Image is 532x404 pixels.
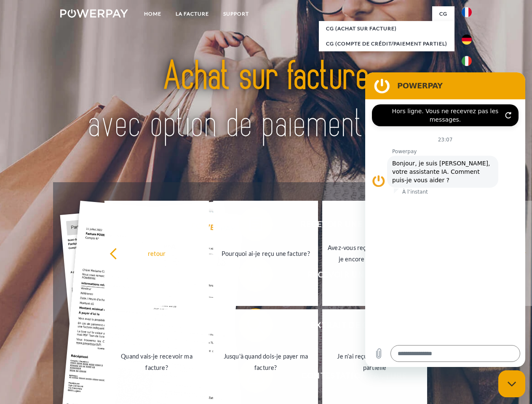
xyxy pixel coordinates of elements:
[365,72,525,367] iframe: Fenêtre de messagerie
[319,36,454,51] a: CG (Compte de crédit/paiement partiel)
[462,7,472,17] img: fr
[110,351,204,373] div: Quand vais-je recevoir ma facture?
[168,6,216,21] a: LA FACTURE
[327,351,422,373] div: Je n'ai reçu qu'une livraison partielle
[80,40,452,161] img: title-powerpay_fr.svg
[137,6,168,21] a: Home
[216,6,256,21] a: Support
[319,21,454,36] a: CG (achat sur facture)
[432,6,454,21] a: CG
[60,9,128,18] img: logo-powerpay-white.svg
[110,247,204,259] div: retour
[327,242,422,265] div: Avez-vous reçu mes paiements, ai-je encore un solde ouvert?
[218,351,313,373] div: Jusqu'à quand dois-je payer ma facture?
[322,201,427,306] a: Avez-vous reçu mes paiements, ai-je encore un solde ouvert?
[462,56,472,66] img: it
[498,370,525,397] iframe: Bouton de lancement de la fenêtre de messagerie, conversation en cours
[218,247,313,259] div: Pourquoi ai-je reçu une facture?
[462,35,472,45] img: de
